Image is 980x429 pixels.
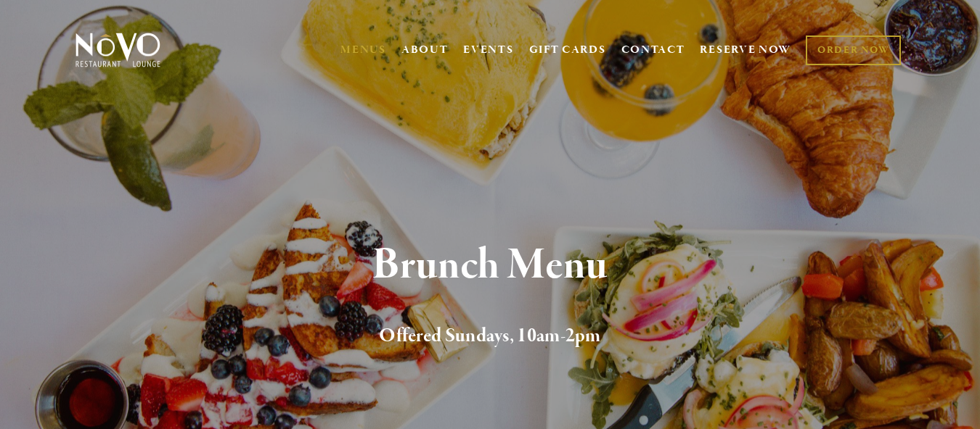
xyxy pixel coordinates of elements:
a: ORDER NOW [806,36,901,65]
img: Novo Restaurant &amp; Lounge [73,32,163,68]
h2: Offered Sundays, 10am-2pm [98,321,883,351]
a: ABOUT [401,43,449,57]
a: MENUS [340,43,386,57]
h1: Brunch Menu [98,242,883,289]
a: RESERVE NOW [700,36,791,64]
a: CONTACT [621,36,685,64]
a: GIFT CARDS [529,36,606,64]
a: EVENTS [463,43,513,57]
